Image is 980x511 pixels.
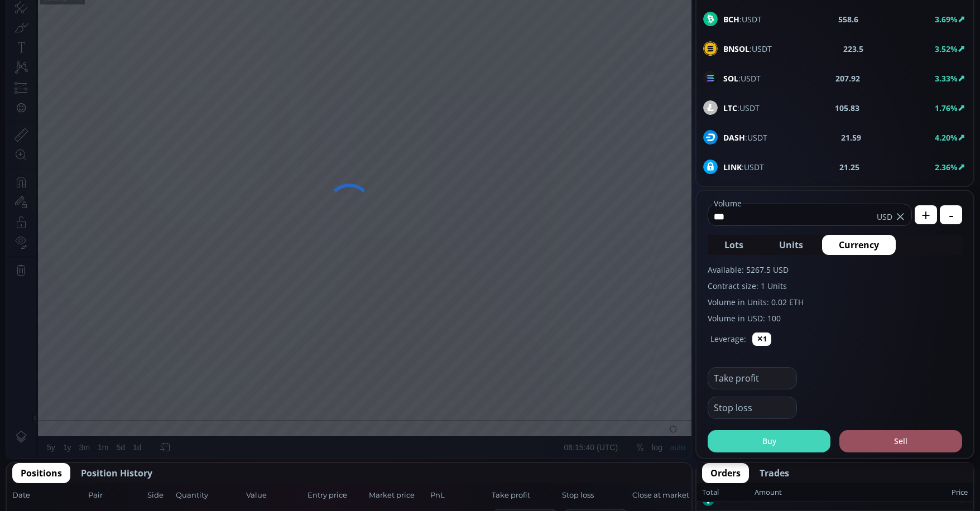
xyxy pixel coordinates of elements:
b: 558.6 [838,13,858,25]
b: 207.92 [835,73,860,84]
b: 21.25 [839,161,859,173]
button: Sell [839,430,962,452]
b: 3.52% [935,44,958,54]
span: Position History [81,466,152,480]
span: Stop loss [562,490,629,501]
button: Units [762,235,820,255]
button: 06:15:40 (UTC) [554,483,615,504]
label: Volume in USD: 100 [708,312,962,324]
div: 1y [56,489,65,498]
button: Currency [822,235,896,255]
div: auto [664,489,679,498]
span: :USDT [723,43,772,55]
div: Go to [150,483,167,504]
button: ✕1 [752,332,771,346]
div: L [203,27,208,36]
span: Date [12,490,85,501]
span: :USDT [723,161,764,173]
b: 3.33% [935,73,958,84]
b: 4.20% [935,132,958,143]
div: −0.02375 (−100.00%) [273,27,343,36]
div: 1D [57,26,75,36]
div: Price [782,485,968,500]
div: Amount [755,485,782,500]
span: Currency [839,238,879,252]
div: Indicators [208,6,242,15]
span: Positions [21,466,62,480]
span: Lots [724,238,743,252]
div: 0.00000 [138,27,165,36]
span: Entry price [308,490,366,501]
span: Close at market [632,490,686,501]
label: Volume in Units: 0.02 ETH [708,296,962,308]
button: Lots [708,235,760,255]
div: 0.00000 [174,27,200,36]
div: Total [702,485,755,500]
span: Quantity [176,490,243,501]
span: Market price [369,490,427,501]
span: USD [877,211,892,223]
div: Market open [113,26,123,36]
b: LTC [723,103,737,113]
b: LINK [723,162,742,172]
span: Value [246,490,304,501]
b: 3.69% [935,14,958,25]
div: 0.00000 [208,27,234,36]
span: :USDT [723,132,767,143]
div: log [645,489,656,498]
b: DASH [723,132,745,143]
button: + [915,205,937,224]
b: BCH [723,14,739,25]
span: Trades [760,466,789,480]
div: 5y [40,489,49,498]
span: Units [779,238,803,252]
button: Position History [73,463,161,483]
div: D [95,6,100,15]
b: 1.76% [935,103,958,113]
span: PnL [430,490,488,501]
b: 223.5 [843,43,863,55]
label: Leverage: [710,333,746,345]
button: Orders [702,463,749,483]
div: n/a [65,40,75,49]
span: :USDT [723,13,762,25]
div: 1d [126,489,135,498]
span: :USDT [723,73,761,84]
div: Compare [150,6,182,15]
div: Toggle Log Scale [641,483,660,504]
label: Contract size: 1 Units [708,280,962,292]
b: SOL [723,73,738,84]
div: IoTeX [75,26,105,36]
b: 21.59 [841,132,861,143]
button: Positions [12,463,70,483]
div: H [168,27,174,36]
div: 3m [73,489,83,498]
div: O [132,27,138,36]
span: :USDT [723,102,760,114]
span: Side [147,490,172,501]
div: Volume [36,40,60,49]
div: 1m [91,489,102,498]
span: 06:15:40 (UTC) [558,489,611,498]
span: Pair [88,490,144,501]
div: Toggle Auto Scale [660,483,683,504]
b: BNSOL [723,44,750,54]
div: C [237,27,243,36]
span: Orders [710,466,741,480]
button: - [940,205,962,224]
b: 105.83 [835,102,859,114]
div: 5d [110,489,119,498]
label: Available: 5267.5 USD [708,264,962,276]
button: Trades [751,463,798,483]
div: IOTX [36,26,57,36]
button: Buy [708,430,830,452]
div:  [10,149,19,160]
div: 0.00000 [243,27,270,36]
b: 2.36% [935,162,958,172]
span: Take profit [492,490,559,501]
